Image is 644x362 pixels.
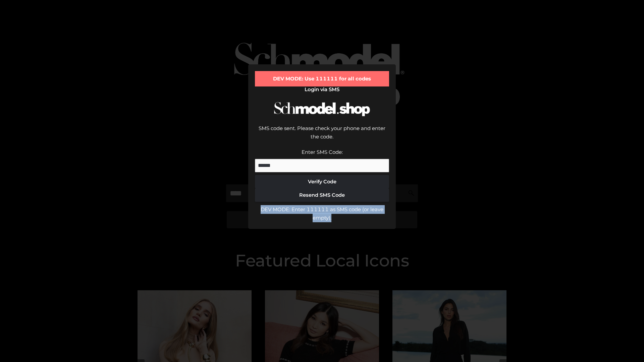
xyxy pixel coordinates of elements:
button: Resend SMS Code [255,188,389,202]
label: Enter SMS Code: [302,149,343,155]
h2: Login via SMS [255,86,389,93]
button: Verify Code [255,175,389,188]
div: DEV MODE: Use 111111 for all codes [255,71,389,86]
div: DEV MODE: Enter 111111 as SMS code (or leave empty). [255,205,389,222]
div: SMS code sent. Please check your phone and enter the code. [255,124,389,148]
img: Schmodel Logo [272,96,372,122]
